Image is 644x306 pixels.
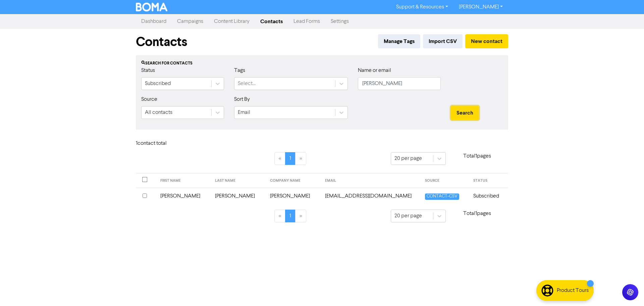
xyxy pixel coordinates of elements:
[266,188,321,204] td: [PERSON_NAME]
[421,173,470,188] th: SOURCE
[285,210,296,222] a: Page 1 is your current page
[394,155,422,163] div: 20 per page
[321,188,421,204] td: saradockery@outlook.com
[136,15,172,28] a: Dashboard
[469,188,508,204] td: Subscribed
[211,173,266,188] th: LAST NAME
[394,212,422,220] div: 20 per page
[446,152,508,160] p: Total 1 pages
[378,34,420,48] button: Manage Tags
[141,60,503,67] div: Search for contacts
[234,67,245,75] label: Tags
[451,106,479,120] button: Search
[446,210,508,218] p: Total 1 pages
[560,233,644,306] iframe: Chat Widget
[469,173,508,188] th: STATUS
[285,152,296,165] a: Page 1 is your current page
[238,80,256,88] div: Select...
[425,193,459,200] span: CONTACT-CSV
[156,188,211,204] td: [PERSON_NAME]
[423,34,463,48] button: Import CSV
[288,15,325,28] a: Lead Forms
[136,140,190,147] h6: 1 contact total
[255,15,288,28] a: Contacts
[141,95,157,103] label: Source
[156,173,211,188] th: FIRST NAME
[234,95,250,103] label: Sort By
[465,34,508,48] button: New contact
[136,34,187,50] h1: Contacts
[266,173,321,188] th: COMPANY NAME
[238,108,250,117] div: Email
[391,2,453,12] a: Support & Resources
[209,15,255,28] a: Content Library
[453,2,508,12] a: [PERSON_NAME]
[145,80,171,88] div: Subscribed
[172,15,209,28] a: Campaigns
[325,15,354,28] a: Settings
[358,67,391,75] label: Name or email
[321,173,421,188] th: EMAIL
[211,188,266,204] td: [PERSON_NAME]
[141,67,155,75] label: Status
[136,3,167,11] img: BOMA Logo
[145,108,172,117] div: All contacts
